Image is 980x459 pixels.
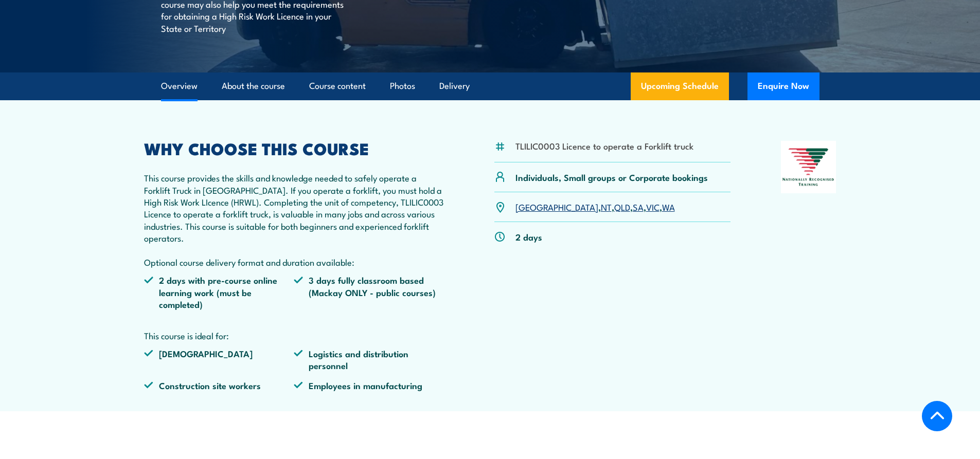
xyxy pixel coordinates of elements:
p: , , , , , [515,201,675,213]
a: NT [601,200,612,213]
li: Construction site workers [144,379,294,391]
button: Enquire Now [747,72,819,100]
a: Photos [390,72,415,100]
a: WA [662,200,675,213]
p: 2 days [515,231,542,243]
a: SA [633,200,644,213]
li: Employees in manufacturing [294,379,444,391]
a: Course content [309,72,366,100]
li: 3 days fully classroom based (Mackay ONLY - public courses) [294,274,444,310]
li: [DEMOGRAPHIC_DATA] [144,347,294,372]
a: About the course [222,72,285,100]
h2: WHY CHOOSE THIS COURSE [144,141,444,155]
p: Individuals, Small groups or Corporate bookings [515,171,708,183]
a: Delivery [439,72,470,100]
a: QLD [614,200,630,213]
a: VIC [646,200,660,213]
a: [GEOGRAPHIC_DATA] [515,200,598,213]
p: This course is ideal for: [144,329,444,341]
a: Upcoming Schedule [631,72,729,100]
li: TLILIC0003 Licence to operate a Forklift truck [515,140,693,152]
p: This course provides the skills and knowledge needed to safely operate a Forklift Truck in [GEOGR... [144,172,444,268]
li: 2 days with pre-course online learning work (must be completed) [144,274,294,310]
a: Overview [161,72,198,100]
img: Nationally Recognised Training logo. [781,141,836,193]
li: Logistics and distribution personnel [294,347,444,372]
